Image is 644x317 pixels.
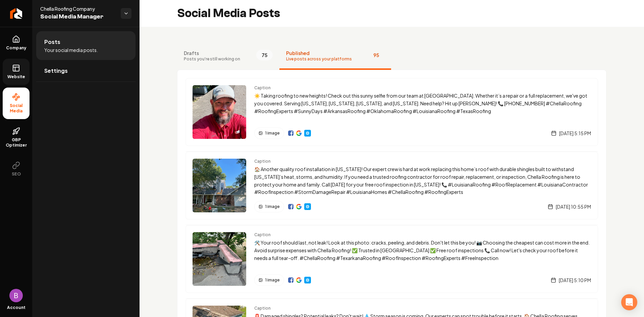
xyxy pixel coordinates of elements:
span: Chella Roofing Company [40,5,115,12]
button: DraftsPosts you're still working on75 [177,43,279,70]
span: GBP Optimizer [3,137,30,148]
img: Website [305,204,310,209]
img: Google [296,130,302,136]
a: View on Facebook [288,277,293,283]
span: Social Media [3,103,30,114]
span: Website [5,74,28,80]
img: Google [296,204,302,209]
img: Post preview [193,232,246,286]
a: View on Facebook [288,130,293,136]
span: Company [3,45,29,51]
img: Post preview [193,85,246,139]
span: [DATE] 5:10 PM [559,277,591,283]
img: Website [305,277,310,283]
a: Website [304,203,311,210]
a: GBP Optimizer [3,122,30,153]
span: Social Media Manager [40,12,115,21]
a: Company [3,30,30,56]
span: Caption [254,232,591,237]
span: 1 image [265,130,280,136]
img: Facebook [288,204,293,209]
span: Caption [254,159,591,164]
img: Rebolt Logo [10,8,22,19]
span: Account [7,305,25,310]
span: Caption [254,306,591,311]
img: Facebook [288,130,293,136]
a: Website [304,277,311,283]
a: View on Facebook [288,204,293,209]
a: Post previewCaption☀️ Taking roofing to new heights! Check out this sunny selfie from our team at... [185,78,598,146]
h2: Social Media Posts [177,7,280,20]
span: 1 image [265,277,280,283]
span: Drafts [184,50,240,56]
a: View on Google Business Profile [296,204,302,209]
a: Post previewCaption🛠️ Your roof should last, not leak! Look at this photo: cracks, peeling, and d... [185,225,598,293]
span: [DATE] 10:55 PM [556,203,591,210]
span: SEO [9,171,23,177]
img: Brandon Benson [9,289,23,302]
img: Website [305,130,310,136]
span: 75 [256,50,273,60]
nav: Tabs [177,43,606,70]
a: Website [304,130,311,137]
span: 1 image [265,204,280,209]
span: 95 [368,50,384,60]
a: View on Google Business Profile [296,130,302,136]
a: View on Google Business Profile [296,277,302,283]
div: Open Intercom Messenger [621,294,637,310]
button: PublishedLive posts across your platforms95 [279,43,391,70]
a: Settings [36,60,136,82]
button: SEO [3,156,30,182]
p: ☀️ Taking roofing to new heights! Check out this sunny selfie from our team at [GEOGRAPHIC_DATA].... [254,92,591,115]
span: Settings [44,67,68,75]
img: Facebook [288,277,293,283]
a: Post previewCaption🏠 Another quality roof installation in [US_STATE]! Our expert crew is hard at ... [185,151,598,219]
img: Google [296,277,302,283]
p: 🏠 Another quality roof installation in [US_STATE]! Our expert crew is hard at work replacing this... [254,165,591,196]
span: Live posts across your platforms [286,56,352,62]
span: Posts [44,38,60,46]
span: Published [286,50,352,56]
span: Posts you're still working on [184,56,240,62]
span: [DATE] 5:15 PM [559,130,591,137]
span: Caption [254,85,591,91]
a: Website [3,59,30,85]
img: Post preview [193,159,246,212]
button: Open user button [9,289,23,302]
span: Your social media posts. [44,47,98,53]
p: 🛠️ Your roof should last, not leak! Look at this photo: cracks, peeling, and debris. Don't let th... [254,239,591,262]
